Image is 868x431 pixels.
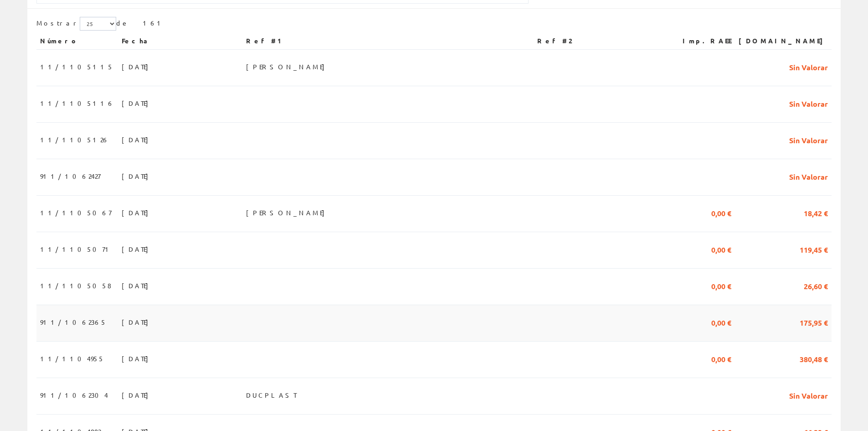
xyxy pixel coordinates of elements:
span: [DATE] [122,351,153,366]
span: [PERSON_NAME] [246,205,329,220]
span: 119,45 € [800,241,828,257]
span: 911/1062304 [40,387,108,403]
span: 911/1062365 [40,314,107,330]
span: 380,48 € [800,351,828,366]
span: 175,95 € [800,314,828,330]
span: 11/1105071 [40,241,113,257]
span: 11/1104955 [40,351,104,366]
select: Mostrar [80,17,116,31]
span: Sin Valorar [789,59,828,74]
span: [DATE] [122,314,153,330]
span: Sin Valorar [789,95,828,111]
span: 0,00 € [711,205,731,220]
span: [DATE] [122,205,153,220]
span: [DATE] [122,241,153,257]
span: 911/1062427 [40,168,100,184]
span: [DATE] [122,168,153,184]
span: [DATE] [122,387,153,403]
th: Ref #1 [242,33,534,49]
span: [PERSON_NAME] [246,59,329,74]
th: Número [36,33,118,49]
th: Fecha [118,33,242,49]
span: Sin Valorar [789,168,828,184]
th: Ref #2 [534,33,667,49]
span: 0,00 € [711,241,731,257]
span: Sin Valorar [789,387,828,403]
span: 11/1105067 [40,205,111,220]
span: [DATE] [122,278,153,293]
span: 0,00 € [711,314,731,330]
div: de 161 [36,17,832,33]
span: 11/1105126 [40,132,109,147]
span: [DATE] [122,95,153,111]
span: 26,60 € [804,278,828,293]
span: 11/1105116 [40,95,114,111]
th: Imp.RAEE [667,33,735,49]
span: 11/1105058 [40,278,111,293]
span: [DATE] [122,132,153,147]
th: [DOMAIN_NAME] [735,33,832,49]
span: DUCPLAST [246,387,296,403]
span: 0,00 € [711,351,731,366]
span: 11/1105115 [40,59,113,74]
span: [DATE] [122,59,153,74]
span: Sin Valorar [789,132,828,147]
span: 18,42 € [804,205,828,220]
label: Mostrar [36,17,116,31]
span: 0,00 € [711,278,731,293]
